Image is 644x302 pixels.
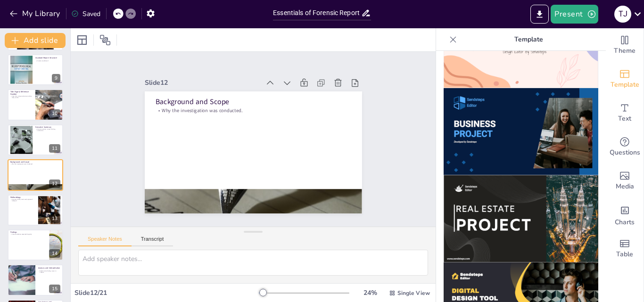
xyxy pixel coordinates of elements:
div: Change the overall theme [606,28,644,62]
div: Add images, graphics, shapes or video [606,164,644,198]
img: thumb-11.png [444,175,598,262]
div: Get real-time input from your audience [606,130,644,164]
div: Add text boxes [606,96,644,130]
span: Template [611,80,639,90]
div: Add charts and graphs [606,198,644,232]
p: Template [461,28,596,51]
div: Add ready made slides [606,62,644,96]
span: Text [618,114,631,124]
img: thumb-10.png [444,88,598,175]
div: Add a table [606,232,644,266]
span: Charts [615,217,635,228]
span: Questions [610,147,640,158]
span: Theme [614,46,636,56]
span: Media [616,181,634,192]
span: Table [616,249,633,260]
